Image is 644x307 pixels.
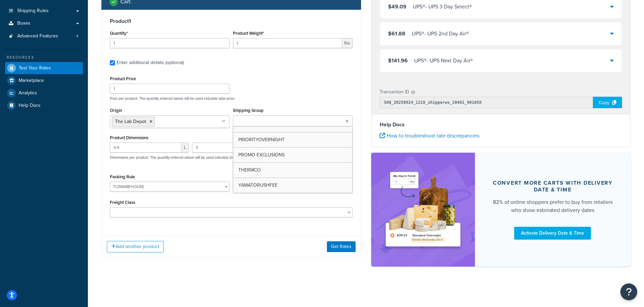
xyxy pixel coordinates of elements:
label: Product Dimensions [110,135,148,140]
span: lbs [342,38,353,48]
a: How to troubleshoot rate discrepancies [380,132,479,140]
a: Help Docs [5,99,83,112]
label: Freight Class [110,200,135,205]
input: 0 [110,38,230,48]
span: Boxes [17,21,30,26]
label: Shipping Group [233,108,264,113]
span: $49.09 [388,3,406,10]
a: Activate Delivery Date & Time [514,227,591,240]
div: UPS® - UPS 2nd Day Air® [412,29,469,38]
span: Test Your Rates [19,65,51,71]
li: Advanced Features [5,30,83,42]
div: Convert more carts with delivery date & time [491,180,615,193]
button: Open Resource Center [620,283,637,300]
h4: Help Docs [380,121,622,129]
a: YAMATORUSHFEE [233,178,352,193]
label: Quantity* [110,31,128,36]
a: Boxes [5,17,83,30]
span: Analytics [19,90,37,96]
span: THERMCO [238,166,261,174]
span: L [182,143,189,153]
span: Advanced Features [17,33,58,39]
span: YAMATORUSHFEE [238,182,278,189]
input: Enter additional details (optional) [110,60,115,65]
span: PROMO EXCLUSIONS [238,151,285,158]
a: PROMO EXCLUSIONS [233,148,352,162]
h3: Product 1 [110,18,353,25]
a: THERMCO [233,163,352,178]
span: Shipping Rules [17,8,49,14]
span: PRIORITYOVERNIGHT [238,136,285,143]
label: Product Weight* [233,31,264,36]
div: UPS® - UPS 3 Day Select® [413,2,472,11]
p: Transaction ID [380,87,409,97]
span: Marketplace [19,78,44,84]
span: 4 [76,33,78,39]
label: Product Price [110,76,136,81]
p: Dimensions per product. The quantity entered above will be used calculate total volume. [108,155,250,160]
label: Packing Rule [110,174,135,179]
input: 0.00 [233,38,342,48]
a: Shipping Rules [5,5,83,17]
span: Help Docs [19,103,41,109]
img: feature-image-ddt-36eae7f7280da8017bfb280eaccd9c446f90b1fe08728e4019434db127062ab4.png [381,163,465,256]
span: $141.96 [388,57,408,64]
div: Resources [5,55,83,60]
a: Advanced Features4 [5,30,83,42]
span: The Lab Depot [115,118,146,125]
a: PRIORITYOVERNIGHT [233,132,352,147]
div: Copy [593,97,622,108]
div: 82% of online shoppers prefer to buy from retailers who show estimated delivery dates [491,198,615,214]
a: Analytics [5,87,83,99]
span: $61.88 [388,30,405,37]
div: UPS® - UPS Next Day Air® [414,56,473,65]
label: Origin [110,108,122,113]
a: Test Your Rates [5,62,83,74]
button: Get Rates [327,241,356,252]
button: Add another product [107,241,164,252]
div: Enter additional details (optional) [117,58,184,67]
p: Price per product. The quantity entered above will be used calculate total price. [108,96,354,101]
a: Marketplace [5,74,83,87]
